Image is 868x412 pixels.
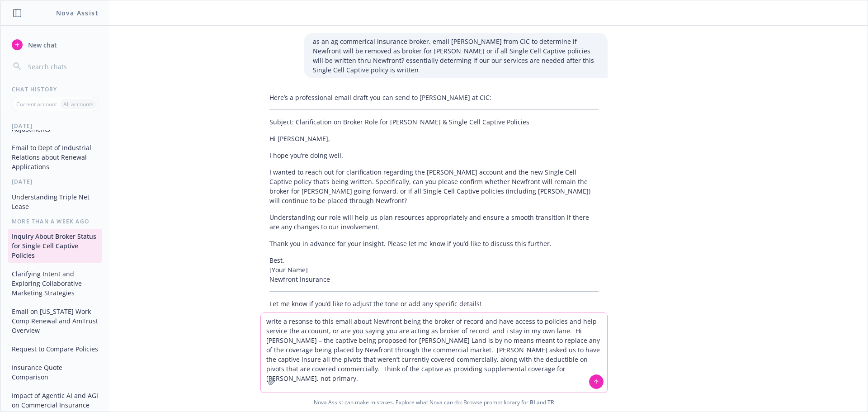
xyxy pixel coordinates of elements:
button: Insurance Quote Comparison [8,360,102,384]
textarea: write a resonse to this email about Newfront being the broker of record and have access to polici... [261,313,607,393]
p: Subject: Clarification on Broker Role for [PERSON_NAME] & Single Cell Captive Policies [269,117,599,127]
p: Hi [PERSON_NAME], [269,134,599,143]
p: All accounts [63,100,94,108]
input: Search chats [26,60,98,73]
h1: Nova Assist [56,8,99,18]
button: Clarifying Intent and Exploring Collaborative Marketing Strategies [8,266,102,300]
button: Email on [US_STATE] Work Comp Renewal and AmTrust Overview [8,304,102,338]
p: Thank you in advance for your insight. Please let me know if you’d like to discuss this further. [269,239,599,248]
span: Nova Assist can make mistakes. Explore what Nova can do: Browse prompt library for and [4,393,864,412]
a: BI [530,398,535,406]
p: Best, [Your Name] Newfront Insurance [269,256,599,284]
button: Email to Dept of Industrial Relations about Renewal Applications [8,140,102,174]
p: Let me know if you’d like to adjust the tone or add any specific details! [269,299,599,308]
button: Inquiry About Broker Status for Single Cell Captive Policies [8,229,102,263]
p: Understanding our role will help us plan resources appropriately and ensure a smooth transition i... [269,213,599,232]
div: More than a week ago [1,218,109,225]
p: Current account [16,100,57,108]
p: I wanted to reach out for clarification regarding the [PERSON_NAME] account and the new Single Ce... [269,167,599,205]
p: as an ag commerical insurance broker, email [PERSON_NAME] from CIC to determine if Newfront will ... [313,37,599,75]
div: [DATE] [1,122,109,130]
a: TR [547,398,554,406]
button: Request to Compare Policies [8,341,102,356]
p: I hope you’re doing well. [269,151,599,160]
p: Here’s a professional email draft you can send to [PERSON_NAME] at CIC: [269,93,599,102]
div: Chat History [1,85,109,93]
div: [DATE] [1,178,109,185]
button: New chat [8,37,102,53]
span: New chat [26,40,57,50]
button: Understanding Triple Net Lease [8,189,102,214]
